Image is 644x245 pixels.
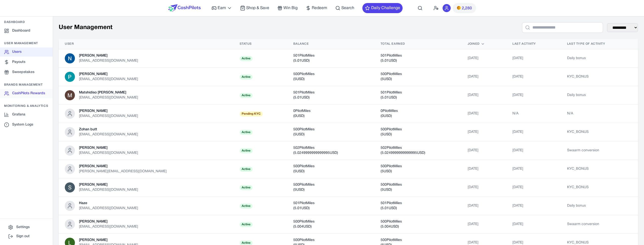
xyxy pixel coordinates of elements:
td: [DATE] [506,197,561,215]
td: [DATE] [506,141,561,160]
td: [DATE] [506,49,561,68]
span: Active [240,75,253,80]
td: 500 PilotMiles ( 5 USD) [287,123,374,141]
td: 501 PilotMiles ( 5.01 USD) [287,197,374,215]
span: Earn [218,5,226,11]
td: Daily bonus [561,197,638,215]
td: [DATE] [506,123,561,141]
td: 501 PilotMiles ( 5.01 USD) [375,197,462,215]
td: 500 PilotMiles ( 5 USD) [287,178,374,197]
td: KYC_BONUS [561,123,638,141]
span: Pending KYC [240,111,263,116]
td: [DATE] [462,215,506,234]
td: 500 PilotMiles ( 5 USD) [375,68,462,86]
span: Total Earned [381,42,405,46]
div: [EMAIL_ADDRESS][DOMAIN_NAME] [79,224,138,229]
td: [DATE] [462,178,506,197]
td: 502 PilotMiles ( 5.0249999999999995 USD) [375,141,462,160]
td: 500 PilotMiles ( 5 USD) [287,68,374,86]
td: [DATE] [506,68,561,86]
span: Joined [468,42,480,46]
div: [EMAIL_ADDRESS][DOMAIN_NAME] [79,132,138,137]
div: [PERSON_NAME] [79,109,138,114]
td: [DATE] [506,178,561,197]
td: [DATE] [506,215,561,234]
button: Focus search input [525,25,530,30]
div: [PERSON_NAME] [79,238,138,243]
a: Settings [4,223,49,232]
td: 500 PilotMiles ( 5 USD) [375,178,462,197]
span: Active [240,130,253,135]
span: Status [240,42,252,46]
button: Sign out [4,232,49,241]
td: [DATE] [462,123,506,141]
td: Swaarm conversion [561,215,638,234]
td: [DATE] [462,197,506,215]
button: Daily Challenge [362,3,403,13]
span: 2,280 [462,5,472,11]
div: Matshidiso [PERSON_NAME] [79,90,138,95]
span: Win Big [283,5,298,11]
a: Shop & Save [240,5,269,11]
td: [DATE] [462,49,506,68]
div: [PERSON_NAME] [79,53,138,58]
td: [DATE] [462,105,506,123]
span: Balance [293,42,309,46]
td: 501 PilotMiles ( 5.01 USD) [287,86,374,105]
td: 501 PilotMiles ( 5.01 USD) [287,49,374,68]
td: [DATE] [462,68,506,86]
td: 502 PilotMiles ( 5.0249999999999995 USD) [287,141,374,160]
span: Last Type of Activity [567,42,605,46]
td: [DATE] [506,86,561,105]
img: PMs [457,6,461,10]
td: KYC_BONUS [561,178,638,197]
span: Redeem [312,5,327,11]
td: [DATE] [462,141,506,160]
td: 500 PilotMiles ( 5.004 USD) [375,215,462,234]
span: Last Activity [512,42,536,46]
div: Haze [79,201,138,206]
a: Search [335,5,354,11]
h1: User Management [59,23,112,32]
td: 501 PilotMiles ( 5.01 USD) [375,49,462,68]
td: [DATE] [462,86,506,105]
span: Shop & Save [246,5,269,11]
td: 0 PilotMiles ( 0 USD) [287,105,374,123]
div: [EMAIL_ADDRESS][DOMAIN_NAME] [79,187,138,192]
span: Active [240,167,253,172]
a: Redeem [306,5,327,11]
td: 501 PilotMiles ( 5.01 USD) [375,86,462,105]
td: KYC_BONUS [561,68,638,86]
span: Active [240,185,253,190]
span: Active [240,148,253,153]
td: 500 PilotMiles ( 5 USD) [375,160,462,178]
div: [PERSON_NAME] [79,72,138,77]
div: [PERSON_NAME][EMAIL_ADDRESS][DOMAIN_NAME] [79,169,167,174]
td: Daily bonus [561,49,638,68]
img: CashPilots Logo [168,4,201,12]
td: Swaarm conversion [561,141,638,160]
td: N/A [506,105,561,123]
span: Search [341,5,354,11]
td: [DATE] [506,160,561,178]
span: User [65,42,74,46]
div: [EMAIL_ADDRESS][DOMAIN_NAME] [79,151,138,156]
span: Active [240,222,253,227]
td: Daily bonus [561,86,638,105]
div: [EMAIL_ADDRESS][DOMAIN_NAME] [79,114,138,119]
div: [EMAIL_ADDRESS][DOMAIN_NAME] [79,206,138,211]
div: [PERSON_NAME] [79,182,138,187]
td: KYC_BONUS [561,160,638,178]
div: Zohan butt [79,127,138,132]
span: Active [240,204,253,209]
td: 500 PilotMiles ( 5 USD) [287,160,374,178]
td: 0 PilotMiles ( 0 USD) [375,105,462,123]
td: N/A [561,105,638,123]
div: [PERSON_NAME] [79,219,138,224]
a: Earn [212,5,232,11]
td: [DATE] [462,160,506,178]
div: [PERSON_NAME] [79,164,167,169]
span: Active [240,56,253,61]
button: PMs2,280 [453,3,476,13]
